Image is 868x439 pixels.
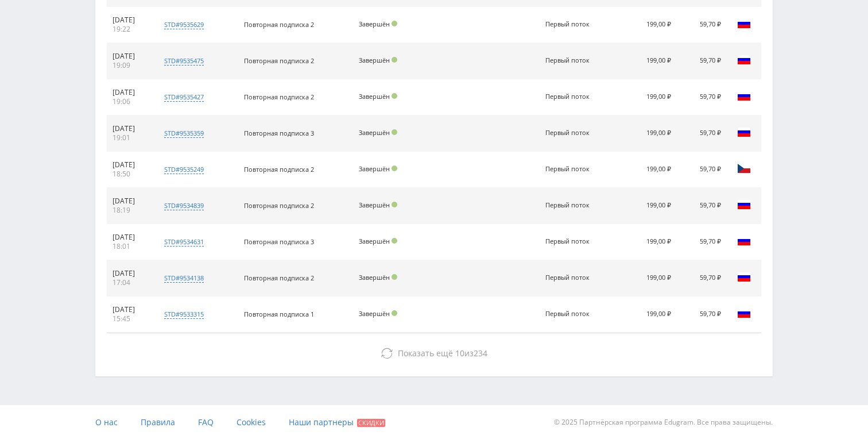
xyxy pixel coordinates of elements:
[545,238,597,245] div: Первый поток
[113,170,148,179] div: 18:50
[737,125,751,139] img: rus.png
[392,238,397,244] span: Подтвержден
[737,270,751,284] img: rus.png
[392,93,397,99] span: Подтвержден
[474,348,487,359] span: 234
[244,93,314,101] span: Повторная подписка 2
[164,201,204,210] div: std#9534839
[359,309,390,318] span: Завершён
[113,278,148,287] div: 17:04
[392,57,397,63] span: Подтвержден
[616,296,677,333] td: 199,00 ₽
[164,274,204,283] div: std#9534138
[164,20,204,29] div: std#9535629
[164,310,204,319] div: std#9533315
[737,53,751,67] img: rus.png
[545,129,597,137] div: Первый поток
[244,237,314,246] span: Повторная подписка 3
[392,21,397,26] span: Подтвержден
[359,201,390,209] span: Завершён
[95,417,118,428] span: О нас
[164,93,204,102] div: std#9535427
[244,310,314,318] span: Повторная подписка 1
[359,56,390,64] span: Завершён
[616,43,677,79] td: 199,00 ₽
[113,133,148,143] div: 19:01
[545,21,597,28] div: Первый поток
[113,206,148,215] div: 18:19
[244,56,314,65] span: Повторная подписка 2
[164,165,204,174] div: std#9535249
[164,56,204,66] div: std#9535475
[737,198,751,211] img: rus.png
[237,417,266,428] span: Cookies
[244,165,314,174] span: Повторная подписка 2
[545,310,597,318] div: Первый поток
[545,57,597,64] div: Первый поток
[392,165,397,171] span: Подтвержден
[677,7,727,43] td: 59,70 ₽
[113,52,148,61] div: [DATE]
[398,348,453,359] span: Показать ещё
[677,260,727,296] td: 59,70 ₽
[677,224,727,260] td: 59,70 ₽
[737,234,751,248] img: rus.png
[737,89,751,103] img: rus.png
[737,17,751,30] img: rus.png
[244,274,314,282] span: Повторная подписка 2
[616,260,677,296] td: 199,00 ₽
[737,306,751,320] img: rus.png
[616,115,677,152] td: 199,00 ₽
[244,20,314,29] span: Повторная подписка 2
[677,115,727,152] td: 59,70 ₽
[677,152,727,188] td: 59,70 ₽
[113,242,148,251] div: 18:01
[244,201,314,210] span: Повторная подписка 2
[545,93,597,101] div: Первый поток
[392,129,397,135] span: Подтвержден
[392,274,397,280] span: Подтвержден
[392,202,397,207] span: Подтвержден
[359,164,390,173] span: Завершён
[244,129,314,137] span: Повторная подписка 3
[737,161,751,175] img: cze.png
[359,92,390,101] span: Завершён
[113,61,148,70] div: 19:09
[113,160,148,170] div: [DATE]
[677,296,727,333] td: 59,70 ₽
[677,188,727,224] td: 59,70 ₽
[455,348,464,359] span: 10
[616,224,677,260] td: 199,00 ₽
[113,314,148,324] div: 15:45
[107,342,761,365] button: Показать ещё 10из234
[113,25,148,34] div: 19:22
[359,20,390,28] span: Завершён
[113,88,148,97] div: [DATE]
[616,152,677,188] td: 199,00 ₽
[113,16,148,25] div: [DATE]
[164,237,204,247] div: std#9534631
[398,348,487,359] span: из
[616,7,677,43] td: 199,00 ₽
[545,202,597,209] div: Первый поток
[545,274,597,282] div: Первый поток
[392,310,397,316] span: Подтвержден
[113,269,148,278] div: [DATE]
[113,233,148,242] div: [DATE]
[289,417,354,428] span: Наши партнеры
[545,165,597,173] div: Первый поток
[359,128,390,137] span: Завершён
[141,417,175,428] span: Правила
[113,197,148,206] div: [DATE]
[113,97,148,106] div: 19:06
[616,79,677,115] td: 199,00 ₽
[113,305,148,314] div: [DATE]
[198,417,214,428] span: FAQ
[357,419,385,427] span: Скидки
[164,129,204,138] div: std#9535359
[616,188,677,224] td: 199,00 ₽
[359,273,390,282] span: Завершён
[113,124,148,133] div: [DATE]
[677,43,727,79] td: 59,70 ₽
[359,237,390,245] span: Завершён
